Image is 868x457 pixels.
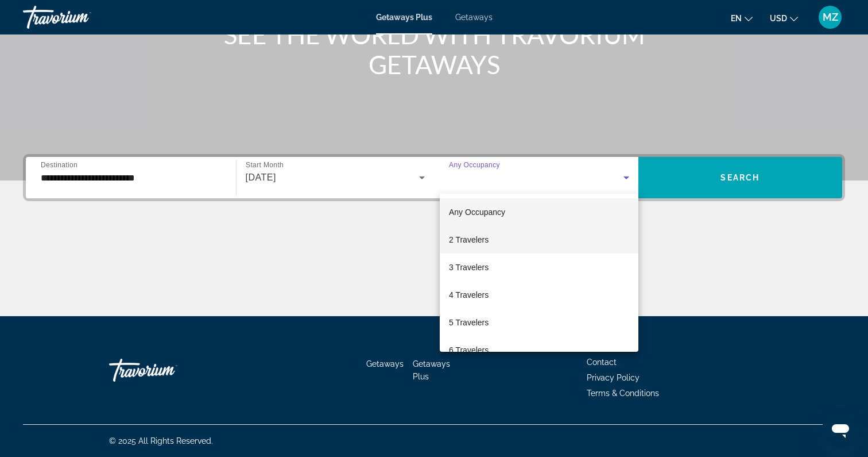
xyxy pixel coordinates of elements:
iframe: Кнопка запуска окна обмена сообщениями [822,411,859,448]
span: 5 Travelers [449,316,489,329]
span: 6 Travelers [449,343,489,357]
span: Any Occupancy [449,208,505,217]
span: 4 Travelers [449,288,489,302]
span: 3 Travelers [449,260,489,274]
span: 2 Travelers [449,233,489,247]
